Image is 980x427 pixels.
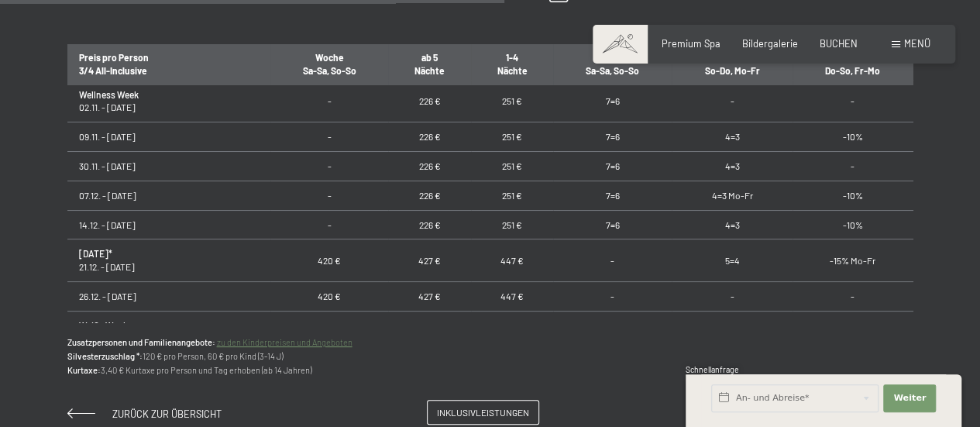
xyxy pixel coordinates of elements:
span: Weiter [893,392,926,405]
strong: Wellness Week [79,89,139,100]
td: 30.11. - [DATE] [67,152,270,181]
span: Schnellanfrage [686,365,739,374]
td: - [553,239,672,282]
td: 06.01. - [DATE] [67,311,270,353]
a: Bildergalerie [742,37,798,50]
td: 7=6 [553,80,672,122]
td: 4=3 [672,152,793,181]
td: 226 € [388,152,470,181]
td: - [553,282,672,312]
td: 420 € [270,282,389,312]
td: - [672,80,793,122]
td: - [270,181,389,210]
a: Inklusivleistungen [428,401,538,424]
th: Woche Sa-Sa, So-So [270,43,389,85]
td: 247 € [388,311,470,353]
td: 4=3 [672,210,793,239]
td: - [270,122,389,152]
td: 7=6 [553,152,672,181]
th: 1-4 Nächte [471,43,553,85]
td: 251 € [471,181,553,210]
td: 420 € [270,239,389,282]
td: -10% [793,122,913,152]
th: 4=3 So-Do, Mo-Fr [672,43,793,85]
td: 09.11. - [DATE] [67,122,270,152]
td: 226 € [388,80,470,122]
td: - [270,210,389,239]
td: 427 € [388,282,470,312]
td: - [793,152,913,181]
td: 7=6 [553,181,672,210]
td: - [672,311,793,353]
td: 14.12. - [DATE] [67,210,270,239]
strong: Zusatzpersonen und Familienangebote: [67,337,215,347]
span: Inklusivleistungen [437,406,529,419]
td: - [793,282,913,312]
span: Menü [904,37,930,50]
p: 120 € pro Person, 60 € pro Kind (3-14 J) 3,40 € Kurtaxe pro Person und Tag erhoben (ab 14 Jahren) [67,336,913,377]
td: 5=4 [672,239,793,282]
td: 4=3 Mo-Fr [672,181,793,210]
strong: Silvesterzuschlag *: [67,351,143,361]
td: - [672,282,793,312]
td: 26.12. - [DATE] [67,282,270,312]
a: BUCHEN [820,37,858,50]
th: ab 5 Nächte [388,43,470,85]
td: 7=6 [553,210,672,239]
td: - [553,311,672,353]
td: 07.12. - [DATE] [67,181,270,210]
td: 226 € [388,210,470,239]
td: -10% [793,210,913,239]
td: 235 € [270,311,389,353]
td: 447 € [471,239,553,282]
a: zu den Kinderpreisen und Angeboten [217,337,352,347]
td: 226 € [388,181,470,210]
td: 226 € [388,122,470,152]
strong: Weiße Woche [79,320,133,331]
td: 21.12. - [DATE] [67,239,270,282]
td: - [270,152,389,181]
td: - [270,80,389,122]
td: 427 € [388,239,470,282]
span: Zurück zur Übersicht [112,408,222,420]
td: 251 € [471,80,553,122]
td: -10% [793,181,913,210]
th: Preis pro Person 3/4 All-Inclusive [67,43,270,85]
a: Zurück zur Übersicht [67,408,222,420]
th: 7=6 Sa-Sa, So-So [553,43,672,85]
th: 3 Nächte Do-So, Fr-Mo [793,43,913,85]
a: Premium Spa [662,37,720,50]
td: 251 € [471,210,553,239]
td: 277 € [471,311,553,353]
strong: Kurtaxe: [67,365,101,375]
td: 02.11. - [DATE] [67,80,270,122]
button: Weiter [883,384,936,412]
td: -15% Mo-Fr [793,239,913,282]
td: 251 € [471,152,553,181]
td: 4=3 [672,122,793,152]
td: 7=6 [553,122,672,152]
td: 251 € [471,122,553,152]
td: - [793,311,913,353]
td: - [793,80,913,122]
td: 447 € [471,282,553,312]
strong: [DATE]* [79,248,112,259]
